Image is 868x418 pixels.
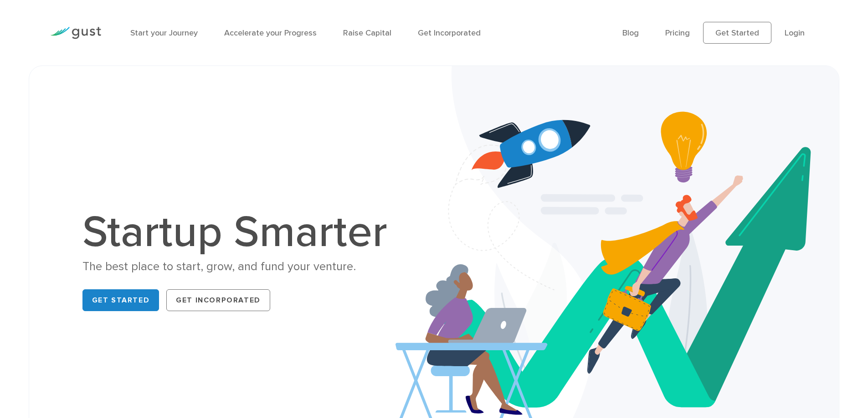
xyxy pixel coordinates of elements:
[622,28,639,38] a: Blog
[224,28,317,38] a: Accelerate your Progress
[343,28,391,38] a: Raise Capital
[785,28,805,38] a: Login
[166,289,270,311] a: Get Incorporated
[82,259,397,275] div: The best place to start, grow, and fund your venture.
[703,22,771,44] a: Get Started
[82,211,397,254] h1: Startup Smarter
[82,289,159,311] a: Get Started
[130,28,198,38] a: Start your Journey
[665,28,690,38] a: Pricing
[50,27,101,39] img: Gust Logo
[418,28,481,38] a: Get Incorporated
